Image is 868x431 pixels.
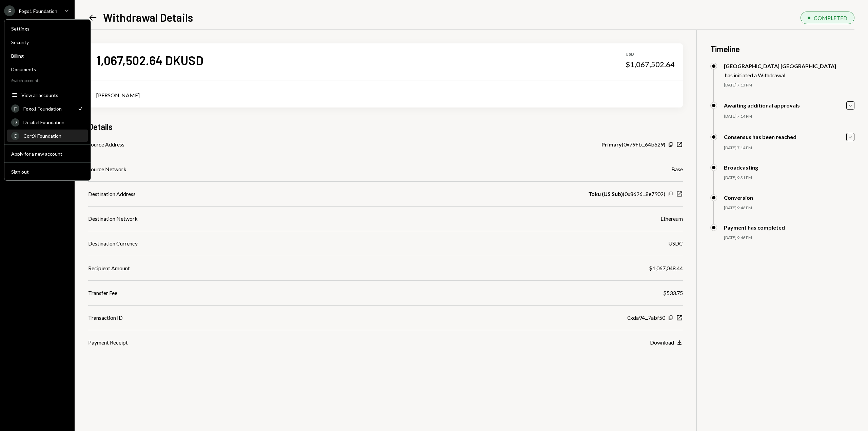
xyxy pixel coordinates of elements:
[710,43,854,55] h3: Timeline
[724,164,758,171] div: Broadcasting
[11,151,84,157] div: Apply for a new account
[11,104,19,113] div: F
[96,91,675,99] div: [PERSON_NAME]
[19,8,57,14] div: Fogo1 Foundation
[11,53,84,59] div: Billing
[724,82,854,88] div: [DATE] 7:13 PM
[11,118,19,126] div: D
[649,264,683,272] div: $1,067,048.44
[724,134,796,140] div: Consensus has been reached
[88,314,123,322] div: Transaction ID
[814,15,847,21] div: COMPLETED
[11,39,84,45] div: Security
[11,169,84,175] div: Sign out
[626,60,675,69] div: $1,067,502.64
[7,166,88,178] button: Sign out
[588,190,623,198] b: Toku (US Sub)
[650,339,683,347] button: Download
[88,264,130,272] div: Recipient Amount
[103,11,193,24] h1: Withdrawal Details
[724,175,854,181] div: [DATE] 9:31 PM
[7,63,88,75] a: Documents
[11,132,19,140] div: C
[88,215,138,223] div: Destination Network
[650,339,674,346] div: Download
[23,119,84,125] div: Decibel Foundation
[88,239,138,248] div: Destination Currency
[588,190,665,198] div: ( 0x8626...8e7902 )
[88,338,128,347] div: Payment Receipt
[7,22,88,35] a: Settings
[21,92,84,98] div: View all accounts
[724,114,854,119] div: [DATE] 7:14 PM
[88,190,136,198] div: Destination Address
[724,224,785,231] div: Payment has completed
[7,36,88,48] a: Security
[88,289,117,297] div: Transfer Fee
[7,130,88,142] a: CCortX Foundation
[88,165,126,173] div: Source Network
[724,194,753,201] div: Conversion
[11,66,84,72] div: Documents
[724,102,800,109] div: Awaiting additional approvals
[724,145,854,151] div: [DATE] 7:14 PM
[627,314,665,322] div: 0xda94...7abf50
[88,140,124,149] div: Source Address
[96,53,203,68] div: 1,067,502.64 DKUSD
[11,26,84,32] div: Settings
[626,52,675,57] div: USD
[663,289,683,297] div: $533.75
[23,133,84,139] div: CortX Foundation
[7,148,88,160] button: Apply for a new account
[4,5,15,16] div: F
[4,77,91,83] div: Switch accounts
[7,50,88,62] a: Billing
[668,239,683,248] div: USDC
[7,116,88,128] a: DDecibel Foundation
[660,215,683,223] div: Ethereum
[724,205,854,211] div: [DATE] 9:46 PM
[724,235,854,241] div: [DATE] 9:46 PM
[671,165,683,173] div: Base
[601,140,665,149] div: ( 0x79Fb...64b629 )
[88,121,113,132] h3: Details
[601,140,622,149] b: Primary
[725,72,836,78] div: has initiated a Withdrawal
[23,106,73,112] div: Fogo1 Foundation
[7,89,88,101] button: View all accounts
[724,63,836,69] div: [GEOGRAPHIC_DATA] [GEOGRAPHIC_DATA]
